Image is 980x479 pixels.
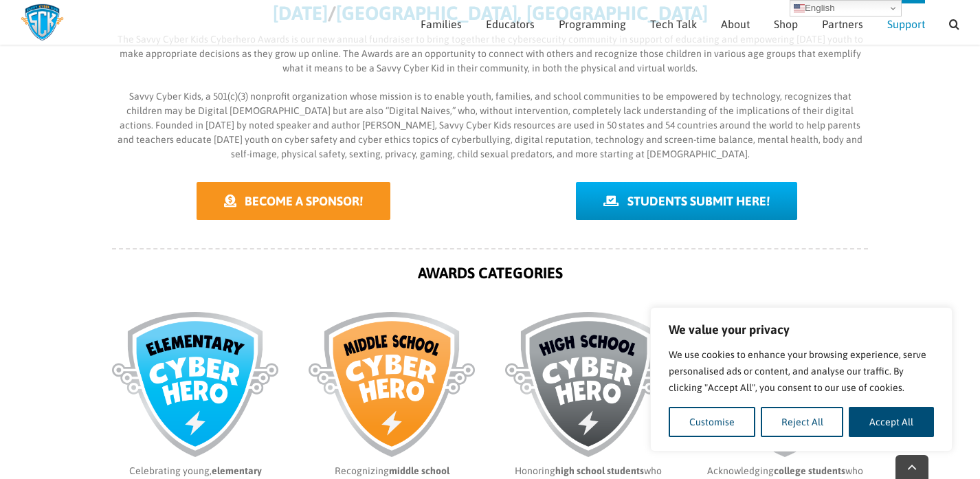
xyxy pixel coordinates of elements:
img: SCK-awards-categories-Middle [309,312,475,457]
img: SCK-awards-categories-Elementary [112,312,278,457]
button: Accept All [849,407,934,437]
b: high school students [555,465,644,476]
img: SCK-awards-categories-High [505,312,671,457]
a: STUDENTS SUBMIT HERE! [576,182,798,220]
span: About [721,19,750,30]
span: Programming [559,19,626,30]
p: Savvy Cyber Kids, a 501(c)(3) nonprofit organization whose mission is to enable youth, families, ... [112,89,868,161]
p: We use cookies to enhance your browsing experience, serve personalised ads or content, and analys... [669,346,934,396]
button: Reject All [761,407,844,437]
span: Partners [822,19,863,30]
span: Families [421,19,462,30]
span: Educators [486,19,535,30]
span: BECOME A SPONSOR! [245,194,363,208]
span: STUDENTS SUBMIT HERE! [627,194,770,208]
span: Tech Talk [650,19,697,30]
span: Shop [774,19,798,30]
span: Support [887,19,925,30]
a: BECOME A SPONSOR! [197,182,391,220]
img: en [794,3,805,14]
b: college students [774,465,845,476]
button: Customise [669,407,755,437]
p: The Savvy Cyber Kids Cyberhero Awards is our new annual fundraiser to bring together the cybersec... [112,32,868,76]
img: Savvy Cyber Kids Logo [21,3,64,41]
p: We value your privacy [669,322,934,338]
strong: AWARDS CATEGORIES [418,264,563,282]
